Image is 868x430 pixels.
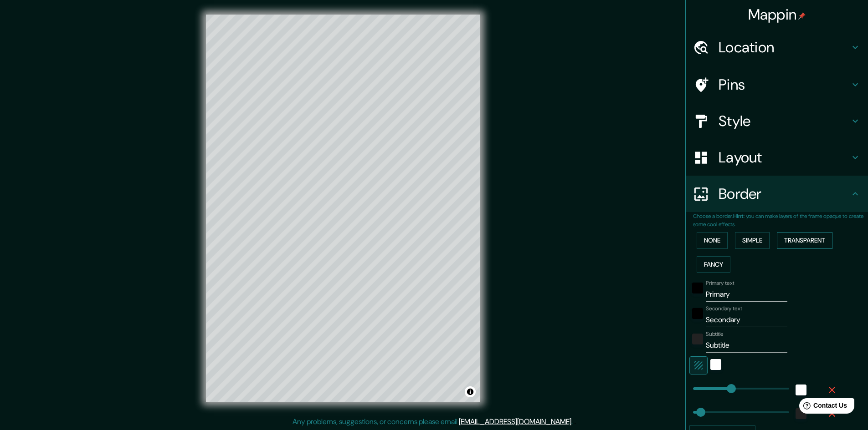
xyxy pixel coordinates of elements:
[787,395,858,420] iframe: Help widget launcher
[573,416,574,427] div: .
[735,232,770,249] button: Simple
[719,38,850,56] h4: Location
[777,232,832,249] button: Transparent
[574,416,576,427] div: .
[796,384,806,395] button: white
[692,334,703,344] button: color-222222
[686,139,868,176] div: Layout
[293,416,573,427] p: Any problems, suggestions, or concerns please email .
[697,256,730,273] button: Fancy
[748,5,806,24] h4: Mappin
[693,212,868,228] p: Choose a border. : you can make layers of the frame opaque to create some cool effects.
[459,417,571,426] a: [EMAIL_ADDRESS][DOMAIN_NAME]
[719,185,850,203] h4: Border
[706,279,734,287] label: Primary text
[465,386,476,397] button: Toggle attribution
[798,12,806,20] img: pin-icon.png
[719,148,850,167] h4: Layout
[692,308,703,319] button: black
[733,212,744,220] b: Hint
[686,66,868,103] div: Pins
[686,176,868,212] div: Border
[719,76,850,94] h4: Pins
[710,359,721,370] button: white
[719,112,850,130] h4: Style
[697,232,728,249] button: None
[706,330,724,338] label: Subtitle
[692,283,703,293] button: black
[686,29,868,66] div: Location
[686,103,868,139] div: Style
[706,305,742,313] label: Secondary text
